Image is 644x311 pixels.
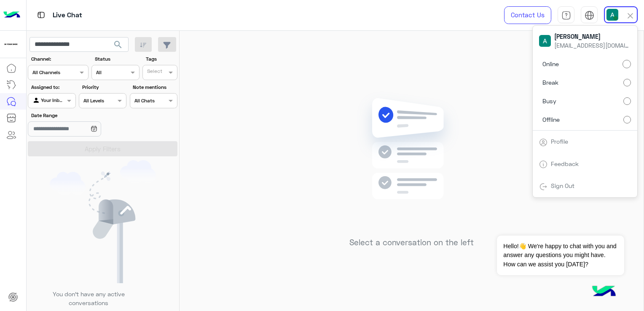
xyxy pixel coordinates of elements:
span: Break [542,78,558,87]
span: Offline [542,115,560,124]
span: [EMAIL_ADDRESS][DOMAIN_NAME] [554,41,630,50]
img: userImage [539,35,551,47]
div: Select [146,67,162,77]
label: Note mentions [133,83,176,91]
p: You don’t have any active conversations [46,290,131,308]
label: Date Range [31,112,126,119]
label: Status [95,55,138,63]
span: search [113,40,123,50]
span: Hello!👋 We're happy to chat with you and answer any questions you might have. How can we assist y... [497,236,624,275]
span: Busy [542,97,556,105]
input: Break [623,79,631,86]
span: Online [542,59,559,68]
input: Busy [623,97,631,105]
label: Priority [82,83,126,91]
img: no messages [351,91,472,231]
a: Sign Out [551,182,574,189]
p: Live Chat [53,10,82,21]
img: empty users [50,160,156,283]
img: close [625,11,635,21]
img: hulul-logo.png [589,277,619,307]
span: [PERSON_NAME] [554,32,630,41]
img: tab [539,182,547,191]
label: Channel: [31,55,88,63]
a: Profile [551,138,568,145]
a: tab [558,6,574,24]
label: Tags [146,55,177,63]
img: tab [539,138,547,147]
label: Assigned to: [31,83,75,91]
h5: Select a conversation on the left [349,238,474,247]
button: search [108,37,129,55]
img: 923305001092802 [3,37,19,52]
input: Offline [623,116,631,123]
button: Apply Filters [28,141,177,156]
img: tab [585,11,594,20]
input: Online [623,60,631,68]
img: tab [539,160,547,169]
a: Contact Us [504,6,551,24]
img: Logo [3,6,20,24]
img: tab [36,10,46,20]
img: tab [561,11,571,20]
a: Feedback [551,160,579,167]
img: userImage [606,9,618,21]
